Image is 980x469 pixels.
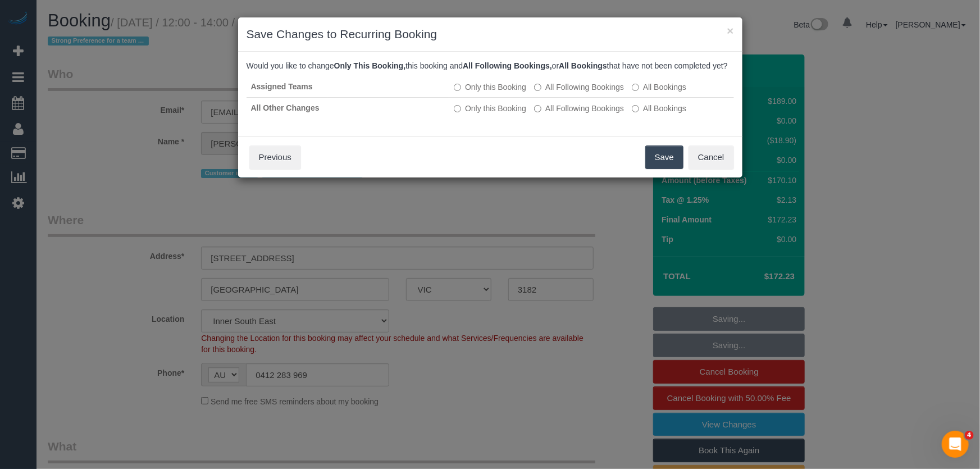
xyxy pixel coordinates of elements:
[534,105,541,112] input: All Following Bookings
[463,61,552,70] b: All Following Bookings,
[454,81,526,93] label: All other bookings in the series will remain the same.
[727,25,733,37] button: ×
[942,431,969,458] iframe: Intercom live chat
[249,145,301,169] button: Previous
[632,84,639,91] input: All Bookings
[559,61,607,70] b: All Bookings
[534,103,624,114] label: This and all the bookings after it will be changed.
[334,61,406,70] b: Only This Booking,
[534,81,624,93] label: This and all the bookings after it will be changed.
[454,105,461,112] input: Only this Booking
[645,145,683,169] button: Save
[689,145,734,169] button: Cancel
[251,103,320,112] strong: All Other Changes
[247,60,734,71] p: Would you like to change this booking and or that have not been completed yet?
[251,82,313,91] strong: Assigned Teams
[965,431,974,440] span: 4
[632,81,686,93] label: All bookings that have not been completed yet will be changed.
[247,26,734,43] h3: Save Changes to Recurring Booking
[454,84,461,91] input: Only this Booking
[632,103,686,114] label: All bookings that have not been completed yet will be changed.
[454,103,526,114] label: All other bookings in the series will remain the same.
[534,84,541,91] input: All Following Bookings
[632,105,639,112] input: All Bookings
